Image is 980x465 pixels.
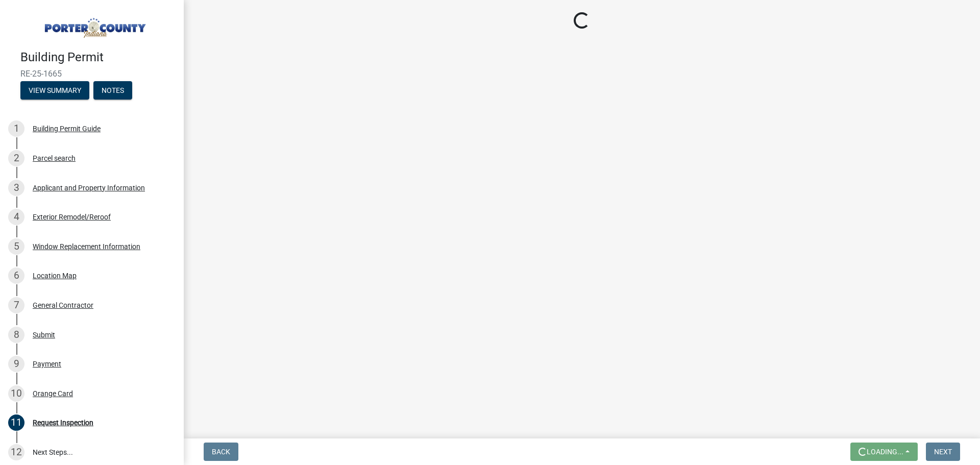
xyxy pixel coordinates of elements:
[33,155,76,162] div: Parcel search
[8,180,24,196] div: 3
[850,443,918,461] button: Loading...
[33,272,77,279] div: Location Map
[33,184,145,191] div: Applicant and Property Information
[33,390,73,397] div: Orange Card
[33,125,101,132] div: Building Permit Guide
[8,385,24,402] div: 10
[33,360,61,368] div: Payment
[20,50,176,65] h4: Building Permit
[33,213,111,221] div: Exterior Remodel/Reroof
[93,81,132,100] button: Notes
[33,302,93,309] div: General Contractor
[8,414,24,431] div: 11
[8,238,24,255] div: 5
[33,419,93,426] div: Request Inspection
[8,267,24,284] div: 6
[8,444,24,460] div: 12
[33,243,140,250] div: Window Replacement Information
[8,327,24,343] div: 8
[8,120,24,137] div: 1
[93,87,132,95] wm-modal-confirm: Notes
[204,443,238,461] button: Back
[20,81,89,100] button: View Summary
[20,87,89,95] wm-modal-confirm: Summary
[212,448,230,456] span: Back
[33,331,55,338] div: Submit
[8,297,24,313] div: 7
[20,11,167,39] img: Porter County, Indiana
[934,448,952,456] span: Next
[8,150,24,166] div: 2
[20,69,163,79] span: RE-25-1665
[8,356,24,372] div: 9
[926,443,960,461] button: Next
[867,448,903,456] span: Loading...
[8,209,24,225] div: 4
